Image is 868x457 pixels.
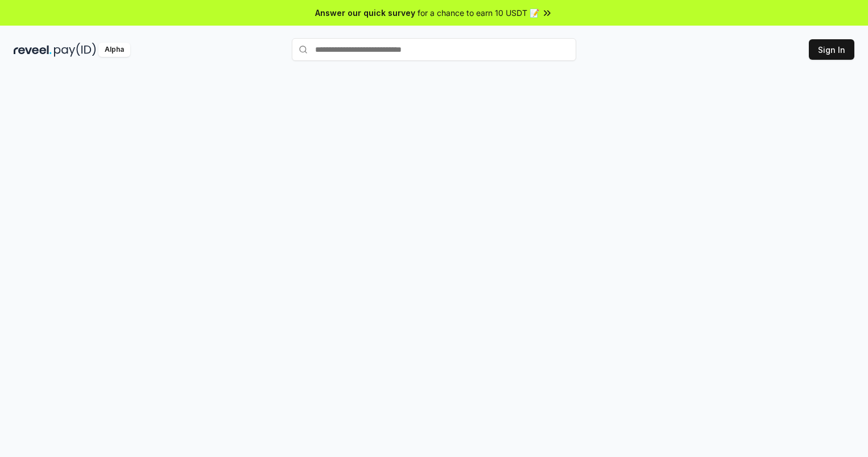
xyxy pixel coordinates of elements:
img: pay_id [54,43,96,57]
span: for a chance to earn 10 USDT 📝 [418,7,539,19]
img: reveel_dark [14,43,52,57]
div: Alpha [98,43,130,57]
span: Answer our quick survey [315,7,415,19]
button: Sign In [809,39,854,60]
